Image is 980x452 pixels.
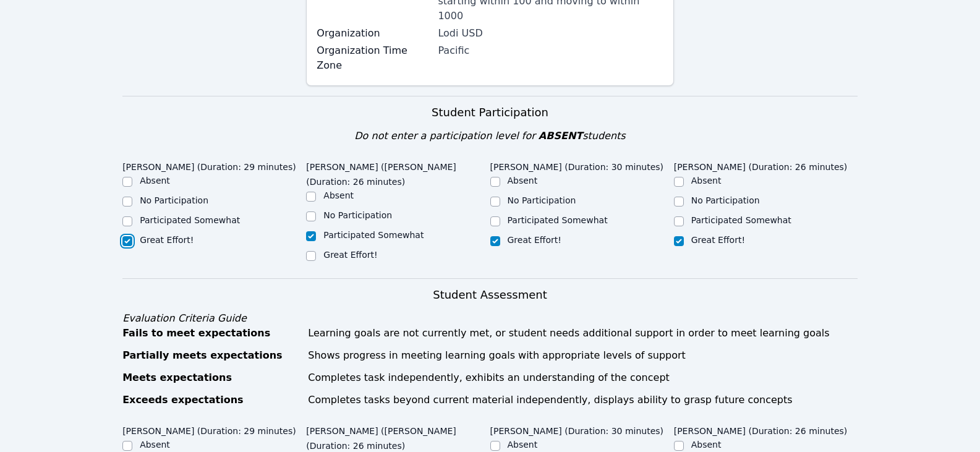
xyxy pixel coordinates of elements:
h3: Student Assessment [122,286,858,304]
h3: Student Participation [122,104,858,121]
legend: [PERSON_NAME] (Duration: 26 minutes) [674,420,848,438]
div: Completes tasks beyond current material independently, displays ability to grasp future concepts [308,393,858,407]
label: No Participation [323,210,392,220]
div: Learning goals are not currently met, or student needs additional support in order to meet learni... [308,326,858,341]
legend: [PERSON_NAME] (Duration: 26 minutes) [674,156,848,174]
label: Participated Somewhat [323,230,424,240]
label: Absent [691,176,722,185]
label: Great Effort! [140,235,194,245]
div: Partially meets expectations [122,348,300,363]
legend: [PERSON_NAME] (Duration: 29 minutes) [122,156,296,174]
legend: [PERSON_NAME] (Duration: 30 minutes) [490,156,664,174]
label: Participated Somewhat [691,215,791,225]
label: Absent [691,440,722,450]
label: No Participation [691,195,760,205]
label: Organization Time Zone [317,43,430,73]
label: Organization [317,26,430,41]
label: Participated Somewhat [508,215,608,225]
div: Do not enter a participation level for students [122,129,858,143]
legend: [PERSON_NAME] (Duration: 30 minutes) [490,420,664,438]
div: Pacific [438,43,663,58]
span: ABSENT [539,130,582,142]
div: Evaluation Criteria Guide [122,311,858,326]
label: No Participation [140,195,208,205]
legend: [PERSON_NAME] ([PERSON_NAME] (Duration: 26 minutes) [306,156,490,189]
div: Fails to meet expectations [122,326,300,341]
label: Absent [323,190,354,200]
label: Absent [140,440,170,450]
legend: [PERSON_NAME] (Duration: 29 minutes) [122,420,296,438]
label: No Participation [508,195,576,205]
label: Absent [140,176,170,185]
div: Shows progress in meeting learning goals with appropriate levels of support [308,348,858,363]
label: Great Effort! [323,250,377,260]
label: Absent [508,176,538,185]
div: Completes task independently, exhibits an understanding of the concept [308,370,858,385]
div: Exceeds expectations [122,393,300,407]
label: Great Effort! [691,235,745,245]
div: Meets expectations [122,370,300,385]
label: Great Effort! [508,235,561,245]
div: Lodi USD [438,26,663,41]
label: Participated Somewhat [140,215,240,225]
label: Absent [508,440,538,450]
